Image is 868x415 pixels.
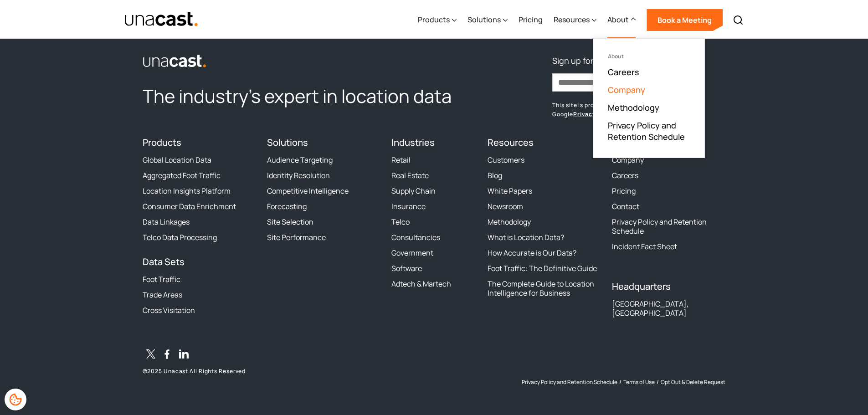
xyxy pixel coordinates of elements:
[488,264,597,273] a: Foot Traffic: The Definitive Guide
[143,84,477,108] h2: The industry’s expert in location data
[267,171,330,180] a: Identity Resolution
[554,1,596,39] div: Resources
[391,202,426,211] a: Insurance
[143,306,195,315] a: Cross Visitation
[623,379,655,386] a: Terms of Use
[612,171,638,180] a: Careers
[391,186,436,195] a: Supply Chain
[391,264,422,273] a: Software
[159,348,175,364] a: Facebook
[467,14,501,25] div: Solutions
[143,186,231,195] a: Location Insights Platform
[467,1,508,39] div: Solutions
[391,279,451,288] a: Adtech & Martech
[612,202,639,211] a: Contact
[488,217,531,226] a: Methodology
[143,217,190,226] a: Data Linkages
[143,256,256,267] h4: Data Sets
[519,1,543,39] a: Pricing
[608,102,659,113] a: Methodology
[391,217,410,226] a: Telco
[143,53,477,68] a: link to the homepage
[607,14,629,25] div: About
[593,38,705,158] nav: About
[612,217,725,236] a: Privacy Policy and Retention Schedule
[391,155,411,164] a: Retail
[143,136,181,149] a: Products
[143,368,381,375] p: © 2025 Unacast All Rights Reserved
[661,379,725,386] a: Opt Out & Delete Request
[267,202,307,211] a: Forecasting
[488,248,576,257] a: How Accurate is Our Data?
[612,299,725,318] div: [GEOGRAPHIC_DATA], [GEOGRAPHIC_DATA]
[657,379,659,386] div: /
[488,155,524,164] a: Customers
[612,186,636,195] a: Pricing
[418,14,450,25] div: Products
[552,53,676,68] h3: Sign up for Unacast's Newsletter
[552,101,725,119] p: This site is protected by reCAPTCHA and the Google and
[608,84,645,95] a: Company
[124,11,199,27] img: Unacast text logo
[143,171,221,180] a: Aggregated Foot Traffic
[175,348,192,364] a: LinkedIn
[418,1,457,39] div: Products
[267,136,308,149] a: Solutions
[124,11,199,27] a: home
[143,54,206,68] img: Unacast logo
[391,233,440,242] a: Consultancies
[143,155,211,164] a: Global Location Data
[488,186,532,195] a: White Papers
[647,9,723,31] a: Book a Meeting
[488,137,601,148] h4: Resources
[608,67,639,77] a: Careers
[143,290,182,299] a: Trade Areas
[143,348,159,364] a: Twitter / X
[612,281,725,292] h4: Headquarters
[391,137,477,148] h4: Industries
[143,202,236,211] a: Consumer Data Enrichment
[488,171,502,180] a: Blog
[391,171,429,180] a: Real Estate
[612,242,677,251] a: Incident Fact Sheet
[612,155,644,164] a: Company
[554,14,590,25] div: Resources
[608,53,690,60] div: About
[267,217,313,226] a: Site Selection
[488,279,601,297] a: The Complete Guide to Location Intelligence for Business
[608,120,690,143] a: Privacy Policy and Retention Schedule
[488,233,564,242] a: What is Location Data?
[522,379,617,386] a: Privacy Policy and Retention Schedule
[267,186,349,195] a: Competitive Intelligence
[267,233,326,242] a: Site Performance
[488,202,523,211] a: Newsroom
[5,389,26,410] div: Cookie Preferences
[267,155,333,164] a: Audience Targeting
[607,1,636,39] div: About
[573,110,616,118] a: Privacy Policy
[733,15,744,26] img: Search icon
[619,379,621,386] div: /
[391,248,433,257] a: Government
[143,275,180,284] a: Foot Traffic
[143,233,217,242] a: Telco Data Processing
